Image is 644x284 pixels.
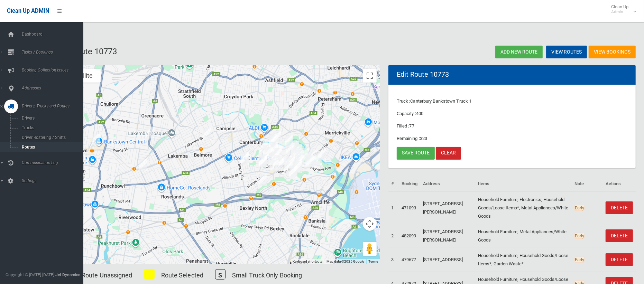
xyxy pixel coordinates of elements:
div: 17 Burlington Avenue, EARLWOOD NSW 2206 [267,132,280,150]
p: Route Unassigned [82,269,132,281]
a: View Bookings [589,46,636,58]
p: Truck : [397,97,627,105]
th: Actions [603,176,636,192]
a: Terms (opens in new tab) [368,259,378,263]
div: 18 Banks Road, EARLWOOD NSW 2206 [291,156,305,173]
div: 204 Wardell Road, EARLWOOD NSW 2206 [281,153,295,171]
span: 400 [416,111,423,116]
span: Early [574,233,585,239]
div: 12 Macquarie Road, EARLWOOD NSW 2206 [292,145,305,162]
div: 103 Homer Street, EARLWOOD NSW 2206 [293,148,307,165]
div: 59 Highcliff Road, EARLWOOD NSW 2206 [304,153,318,170]
div: 34 Permanent Avenue, EARLWOOD NSW 2206 [282,133,296,150]
span: Routes [20,145,77,150]
div: 1 St James Avenue, EARLWOOD NSW 2206 [273,156,287,173]
div: 69 Highcliff Road, EARLWOOD NSW 2206 [303,152,316,170]
span: Copyright © [DATE]-[DATE] [6,272,54,277]
div: 90 Prince Edward Avenue, EARLWOOD NSW 2206 [276,138,290,155]
div: 3A Hamel Crescent, EARLWOOD NSW 2206 [284,140,297,157]
p: Small Truck Only Booking [232,269,302,281]
span: 77 [410,123,414,129]
div: 3 Fetherstone Street, BANKSTOWN NSW 2200 [89,131,103,148]
td: [STREET_ADDRESS] [420,248,476,272]
span: S [215,269,226,280]
span: Addresses [20,86,83,91]
div: 5B Lascelles Lane, GREENACRE NSW 2190 [143,124,157,141]
span: Clean Up [608,4,635,15]
div: 35 Thompson Street, EARLWOOD NSW 2206 [267,139,281,157]
div: 68 Hamilton Avenue, EARLWOOD NSW 2206 [268,149,282,166]
div: 73 Bayview Avenue, EARLWOOD NSW 2206 [311,151,324,168]
div: 10 Cameron Avenue, EARLWOOD NSW 2206 [266,151,280,168]
td: 1 [388,192,399,224]
span: 323 [420,136,427,141]
td: 471093 [399,192,420,224]
td: 482099 [399,224,420,248]
div: 49 Highcliff Road, EARLWOOD NSW 2206 [305,153,319,170]
div: 43 William Street, EARLWOOD NSW 2206 [266,155,279,173]
span: Tasks / Bookings [20,50,83,55]
div: 6 Coney Road, EARLWOOD NSW 2206 [275,153,289,170]
div: 59 Earlwood Avenue, EARLWOOD NSW 2206 [271,152,285,170]
span: Early [574,257,585,263]
td: 2 [388,224,399,248]
p: Remaining : [397,134,627,143]
td: [STREET_ADDRESS][PERSON_NAME] [420,192,476,224]
div: 1A Bass Road, EARLWOOD NSW 2206 [291,141,305,159]
td: [STREET_ADDRESS][PERSON_NAME] [420,224,476,248]
div: 30 Matthews Street, PUNCHBOWL NSW 2196 [136,156,150,173]
a: Clear [436,147,461,160]
div: 84-88 Wardell Road, EARLWOOD NSW 2206 [288,138,302,155]
a: Save route [397,147,435,160]
span: Booking Collection Issues [20,68,83,73]
span: Drivers [20,116,77,121]
span: Clean Up ADMIN [7,8,49,14]
th: Note [572,176,603,192]
strong: Jet Dynamics [55,272,80,277]
div: 39 Kitchener Avenue, EARLWOOD NSW 2206 [271,145,285,162]
span: Communication Log [20,160,83,165]
header: Edit Route 10773 [388,68,457,81]
div: 127 Woolcott Street, EARLWOOD NSW 2206 [256,153,270,170]
th: Booking [399,176,420,192]
div: 11 Fuller Avenue, EARLWOOD NSW 2206 [257,139,270,156]
div: 94 Bexley Road, EARLWOOD NSW 2206 [238,149,251,167]
a: DELETE [606,229,633,242]
div: 49 Stone Street, EARLWOOD NSW 2206 [260,142,274,159]
div: 6 Thompson Street, EARLWOOD NSW 2206 [270,129,284,146]
div: 22 Finlays Avenue, EARLWOOD NSW 2206 [291,159,305,176]
div: 152 Bayview Avenue, EARLWOOD NSW 2206 [297,150,311,168]
span: Canterbury Bankstown Truck 1 [411,98,472,104]
span: Settings [20,178,83,183]
div: 7 March Place, EARLWOOD NSW 2206 [286,163,300,180]
span: Map data ©2025 Google [326,259,364,263]
td: Household Furniture, Household Goods/Loose Items*, Garden Waste* [475,248,572,272]
a: DELETE [606,253,633,266]
div: 14 Riverview Road, EARLWOOD NSW 2206 [298,145,312,163]
div: 12 Homer Street, EARLWOOD NSW 2206 [307,147,321,164]
td: 3 [388,248,399,272]
span: Drivers, Trucks and Routes [20,104,83,108]
span: Trucks [20,125,77,130]
button: Toggle fullscreen view [363,69,377,83]
span: Dashboard [20,32,83,37]
div: 41 Pembroke Avenue, EARLWOOD NSW 2206 [258,152,272,169]
div: 20 Highland Crescent, EARLWOOD NSW 2206 [293,152,306,169]
div: 172 Homer Street, EARLWOOD NSW 2206 [284,154,298,171]
p: Filled : [397,122,627,130]
a: DELETE [606,201,633,214]
div: 128 Permanent Avenue, EARLWOOD NSW 2206 [266,131,280,148]
span: Driver Rostering / Shifts [20,135,77,140]
button: Drag Pegman onto the map to open Street View [363,242,377,256]
span: Early [574,205,585,211]
button: Keyboard shortcuts [293,259,322,264]
p: Capacity : [397,110,627,118]
div: 89 Minnamorra Avenue, EARLWOOD NSW 2206 [282,159,295,177]
p: Route Selected [161,269,203,281]
div: 14 William Street, EARLWOOD NSW 2206 [268,157,282,174]
th: Address [420,176,476,192]
td: Household Furniture, Metal Appliances/White Goods [475,224,572,248]
th: # [388,176,399,192]
button: Map camera controls [363,217,377,231]
a: Add new route [495,46,543,58]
